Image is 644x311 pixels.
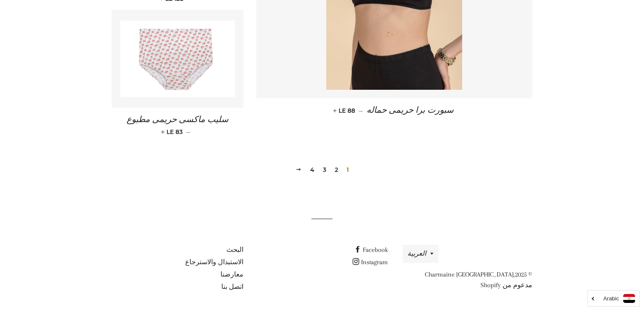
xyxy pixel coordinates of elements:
span: — [359,107,363,114]
a: 2 [331,163,342,176]
span: سبورت برا حريمى حماله [367,106,454,115]
span: 1 [343,163,352,176]
span: LE 88 [335,107,355,114]
a: مدعوم من Shopify [480,281,532,289]
a: البحث [226,246,243,254]
span: سليب ماكسى حريمى مطبوع [127,115,229,124]
a: Arabic [592,294,635,303]
a: Instagram [353,258,388,266]
a: معارضنا [220,271,243,278]
span: — [186,128,191,136]
a: سبورت برا حريمى حماله — LE 88 [256,98,532,123]
a: Charmaine [GEOGRAPHIC_DATA] [425,271,514,278]
button: العربية [403,245,438,263]
a: الاستبدال والاسترجاع [185,258,243,266]
a: 3 [319,163,330,176]
p: © 2025, [401,269,532,291]
span: LE 83 [163,128,183,136]
a: Facebook [354,246,388,254]
i: Arabic [603,296,619,301]
a: سليب ماكسى حريمى مطبوع — LE 83 [112,108,243,143]
a: اتصل بنا [221,283,243,291]
a: 4 [307,163,318,176]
